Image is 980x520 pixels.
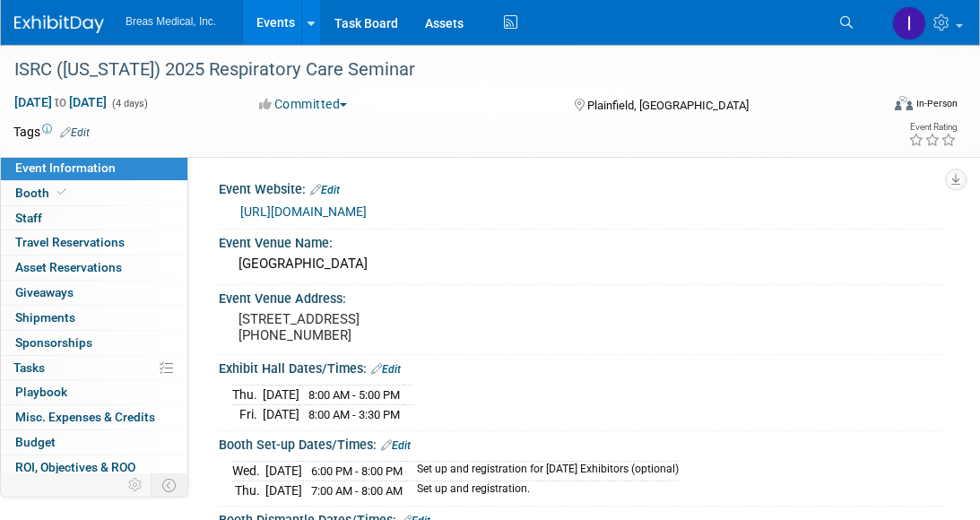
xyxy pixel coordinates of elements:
[120,473,152,497] td: Personalize Event Tab Strip
[15,160,116,175] span: Event Information
[1,405,187,429] a: Misc. Expenses & Credits
[15,235,125,249] span: Travel Reservations
[895,96,913,110] img: Format-Inperson.png
[232,481,265,499] td: Thu.
[219,285,944,308] div: Event Venue Address:
[308,388,400,402] span: 8:00 AM - 5:00 PM
[811,93,958,120] div: Event Format
[219,355,944,378] div: Exhibit Hall Dates/Times:
[219,176,944,199] div: Event Website:
[15,385,67,399] span: Playbook
[126,15,216,28] span: Breas Medical, Inc.
[1,206,187,230] a: Staff
[308,408,400,421] span: 8:00 AM - 3:30 PM
[15,460,135,474] span: ROI, Objectives & ROO
[908,123,957,132] div: Event Rating
[406,481,679,499] td: Set up and registration.
[1,306,187,330] a: Shipments
[265,481,302,499] td: [DATE]
[240,204,367,219] a: [URL][DOMAIN_NAME]
[1,156,187,180] a: Event Information
[406,462,679,481] td: Set up and registration for [DATE] Exhibitors (optional)
[57,187,66,197] i: Booth reservation complete
[1,356,187,380] a: Tasks
[15,285,74,299] span: Giveaways
[311,484,403,498] span: 7:00 AM - 8:00 AM
[892,6,926,40] img: Inga Dolezar
[1,455,187,480] a: ROI, Objectives & ROO
[311,464,403,478] span: 6:00 PM - 8:00 PM
[232,250,931,278] div: [GEOGRAPHIC_DATA]
[219,230,944,252] div: Event Venue Name:
[15,310,75,325] span: Shipments
[232,462,265,481] td: Wed.
[238,311,501,343] pre: [STREET_ADDRESS] [PHONE_NUMBER]
[1,256,187,280] a: Asset Reservations
[15,335,92,350] span: Sponsorships
[1,430,187,455] a: Budget
[263,405,299,424] td: [DATE]
[232,405,263,424] td: Fri.
[1,230,187,255] a: Travel Reservations
[15,186,70,200] span: Booth
[219,431,944,455] div: Booth Set-up Dates/Times:
[15,211,42,225] span: Staff
[587,99,749,112] span: Plainfield, [GEOGRAPHIC_DATA]
[15,260,122,274] span: Asset Reservations
[15,435,56,449] span: Budget
[1,331,187,355] a: Sponsorships
[381,439,411,452] a: Edit
[1,281,187,305] a: Giveaways
[110,98,148,109] span: (4 days)
[915,97,958,110] div: In-Person
[1,181,187,205] a: Booth
[263,386,299,405] td: [DATE]
[13,94,108,110] span: [DATE] [DATE]
[8,54,864,86] div: ISRC ([US_STATE]) 2025 Respiratory Care Seminar
[60,126,90,139] a: Edit
[15,410,155,424] span: Misc. Expenses & Credits
[253,95,354,113] button: Committed
[310,184,340,196] a: Edit
[13,123,90,141] td: Tags
[1,380,187,404] a: Playbook
[52,95,69,109] span: to
[152,473,188,497] td: Toggle Event Tabs
[371,363,401,376] a: Edit
[232,386,263,405] td: Thu.
[14,15,104,33] img: ExhibitDay
[265,462,302,481] td: [DATE]
[13,360,45,375] span: Tasks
